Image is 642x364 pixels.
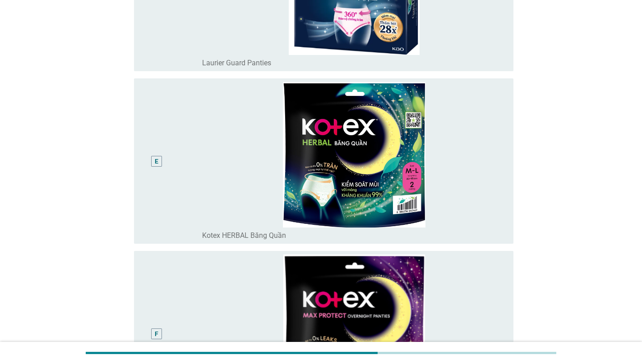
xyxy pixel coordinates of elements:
[202,82,506,227] img: bf871132-568a-43b6-b8e4-8fdfc6a29b80-image86.png
[155,329,158,339] div: F
[202,231,286,240] label: Kotex HERBAL Băng Quần
[155,156,158,166] div: E
[202,59,271,68] label: Laurier Guard Panties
